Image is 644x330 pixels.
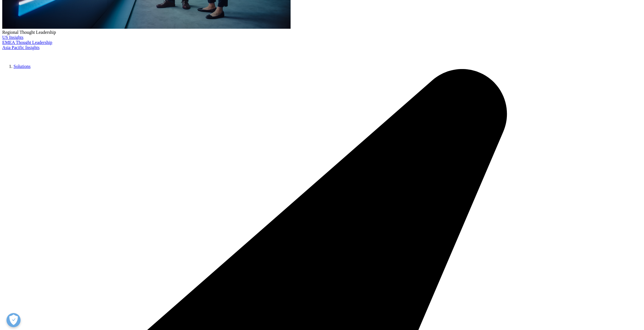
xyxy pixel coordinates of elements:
[2,30,642,35] div: Regional Thought Leadership
[2,35,23,40] a: US Insights
[6,313,21,327] button: Open Preferences
[2,40,52,45] a: EMEA Thought Leadership
[14,64,30,69] a: Solutions
[2,45,39,50] a: Asia Pacific Insights
[2,50,47,58] img: IQVIA Healthcare Information Technology and Pharma Clinical Research Company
